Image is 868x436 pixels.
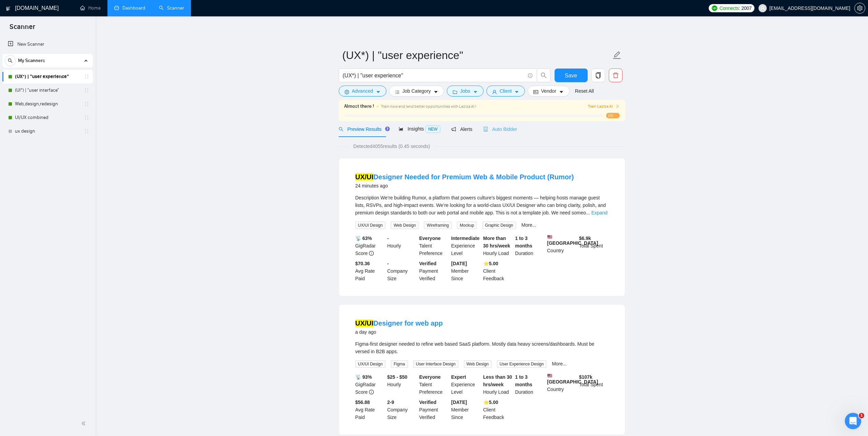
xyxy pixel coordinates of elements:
[741,4,752,12] span: 2007
[433,89,438,94] span: caret-down
[575,87,594,95] a: Reset All
[80,5,101,11] a: homeHome
[450,373,482,396] div: Experience Level
[482,373,514,396] div: Hourly Load
[2,37,93,51] li: New Scanner
[451,400,467,405] b: [DATE]
[845,413,861,429] iframe: Intercom live chat
[355,374,372,380] b: 📡 93%
[546,373,578,396] div: Country
[497,360,546,368] span: User Experience Design
[514,235,546,257] div: Duration
[528,86,569,96] button: idcardVendorcaret-down
[387,236,389,241] b: -
[15,111,80,124] a: UI/UX combined
[712,5,717,11] img: upwork-logo.png
[492,89,497,94] span: user
[451,261,467,266] b: [DATE]
[615,104,619,108] span: right
[483,127,488,132] span: robot
[592,72,605,78] span: copy
[15,84,80,97] a: (UI*) | "user interface"
[419,400,437,405] b: Verified
[579,374,592,380] b: $ 107k
[352,87,373,95] span: Advanced
[419,261,437,266] b: Verified
[84,88,89,93] span: holder
[339,127,343,132] span: search
[482,222,516,229] span: Graphic Design
[387,400,394,405] b: 2-9
[450,399,482,421] div: Member Since
[355,194,608,216] div: Description We’re building Rumor, a platform that powers culture’s biggest moments — helping host...
[552,361,567,366] a: More...
[391,222,418,229] span: Web Design
[447,86,484,96] button: folderJobscaret-down
[537,69,550,82] button: search
[514,373,546,396] div: Duration
[384,126,391,132] div: Tooltip anchor
[391,360,408,368] span: Figma
[451,127,456,132] span: notification
[355,328,443,336] div: a day ago
[483,374,512,387] b: Less than 30 hrs/week
[399,126,403,131] span: area-chart
[537,72,550,78] span: search
[5,55,16,66] button: search
[8,37,87,51] a: New Scanner
[483,261,498,266] b: ⭐️ 5.00
[18,54,45,67] span: My Scanners
[355,195,606,215] span: Description We’re building Rumor, a platform that powers culture’s biggest moments — helping host...
[565,71,577,80] span: Save
[859,413,864,418] span: 1
[473,89,478,94] span: caret-down
[386,235,418,257] div: Hourly
[451,374,466,380] b: Expert
[2,54,93,138] li: My Scanners
[339,86,386,96] button: settingAdvancedcaret-down
[483,400,498,405] b: ⭐️ 5.00
[15,124,80,138] a: ux design
[355,319,443,327] a: UX/UIDesigner for web app
[719,4,740,12] span: Connects:
[84,74,89,79] span: holder
[418,399,450,421] div: Payment Verified
[355,400,370,405] b: $56.88
[609,72,622,78] span: delete
[533,89,538,94] span: idcard
[354,235,386,257] div: GigRadar Score
[464,360,491,368] span: Web Design
[854,3,865,14] button: setting
[15,70,80,84] a: (UX*) | "user experience"
[515,236,532,249] b: 1 to 3 months
[578,235,610,257] div: Total Spent
[15,97,80,111] a: Web,design,redesign
[386,399,418,421] div: Company Size
[355,182,574,190] div: 24 minutes ago
[609,69,622,82] button: delete
[482,260,514,282] div: Client Feedback
[547,235,598,246] b: [GEOGRAPHIC_DATA]
[344,89,349,94] span: setting
[402,87,431,95] span: Job Category
[457,222,477,229] span: Mockup
[419,236,441,241] b: Everyone
[386,260,418,282] div: Company Size
[6,3,11,14] img: logo
[547,373,598,385] b: [GEOGRAPHIC_DATA]
[355,340,608,355] div: Figma-first designer needed to refine web based SaaS platform. Mostly data heavy screens/dashboar...
[355,319,373,327] mark: UX/UI
[482,399,514,421] div: Client Feedback
[418,235,450,257] div: Talent Preference
[450,235,482,257] div: Experience Level
[355,173,373,181] mark: UX/UI
[395,89,400,94] span: bars
[413,360,458,368] span: User Interface Design
[453,89,457,94] span: folder
[588,103,619,110] span: Train Laziza AI
[389,86,444,96] button: barsJob Categorycaret-down
[559,89,564,94] span: caret-down
[613,51,621,60] span: edit
[343,71,525,80] input: Search Freelance Jobs...
[355,360,386,368] span: UX/UI Design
